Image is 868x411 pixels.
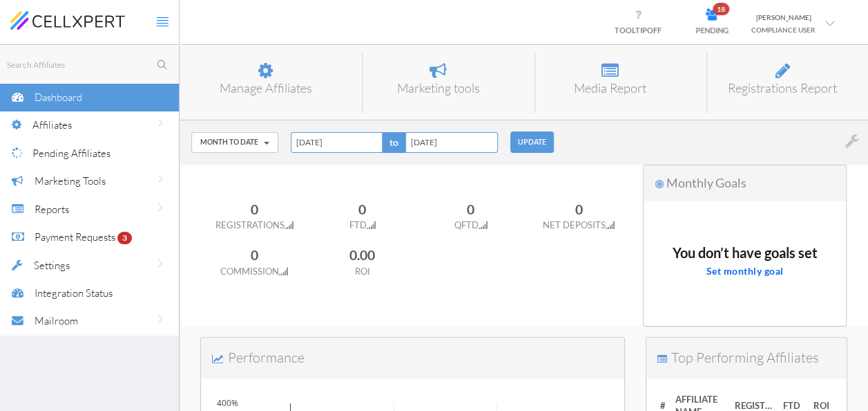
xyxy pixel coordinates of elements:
span: Top Performing Affiliates [671,349,818,366]
h6: Manage Affiliates [200,82,331,95]
span: ROI [355,266,370,277]
span: 0 [575,201,582,217]
span: NET DEPOSITS [543,219,615,230]
h6: You don’t have goals set [673,253,818,253]
span: Marketing Tools [35,174,106,188]
span: PENDING [695,26,729,35]
span: Mailroom [35,314,78,327]
button: Month to Date [191,132,278,153]
span: to [383,132,405,153]
img: cellxpert-logo.svg [10,11,125,29]
span: COMMISSION [220,266,288,277]
span: FTD [349,219,376,230]
span: QFTD [454,219,487,230]
span: 0 [358,201,366,217]
h6: Marketing tools [373,82,503,95]
span: 0 [251,201,258,217]
span: Monthly Goals [666,175,746,190]
input: Search Affiliates [6,56,179,73]
span: Payment Requests [35,230,115,244]
span: Pending Affiliates [32,147,110,160]
span: 18 [713,3,729,15]
span: Settings [34,259,70,272]
span: 3 [117,232,132,244]
h6: Registrations Report [717,82,847,95]
button: UPDATE [510,131,554,153]
h6: Media Report [546,82,675,95]
span: 0 [251,247,258,263]
span: OFF [647,26,662,35]
div: COMPLIANCE USER [751,24,816,36]
span: 0 [467,201,474,217]
button: Set monthly goal [706,260,784,282]
span: Affiliates [32,118,72,131]
span: Reports [35,203,69,216]
span: Performance [228,349,305,366]
span: Dashboard [35,91,82,104]
span: Integration Status [35,286,113,300]
span: 0.00 [349,247,375,263]
span: REGISTRATIONS [215,219,293,230]
span: TOOLTIP [615,26,662,35]
div: [PERSON_NAME] [751,11,816,24]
